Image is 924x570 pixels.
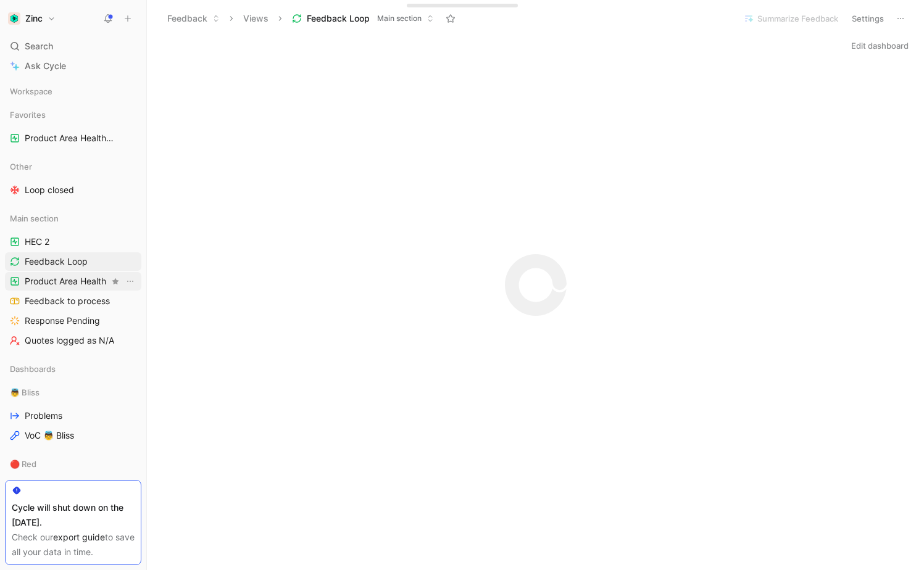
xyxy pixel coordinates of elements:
div: Check our to save all your data in time. [12,530,135,560]
span: Favorites [10,109,46,121]
a: Quotes logged as N/A [5,331,141,350]
span: Product Area Health [25,275,106,287]
span: Quotes logged as N/A [25,334,114,347]
span: Ask Cycle [25,59,66,73]
span: HEC 2 [25,236,49,248]
span: Main section [10,212,59,225]
div: Main section [5,209,141,228]
a: VoC 👼 Bliss [5,426,141,445]
div: 👼 BlissProblemsVoC 👼 Bliss [5,383,141,445]
button: Summarize Feedback [738,10,844,27]
button: Feedback LoopMain section [286,9,439,28]
span: Feedback Loop [25,255,88,268]
span: Loop closed [25,184,74,196]
button: ZincZinc [5,10,59,27]
button: Settings [846,10,889,27]
button: Feedback [162,9,225,28]
a: Response Pending [5,312,141,330]
a: Product Area HealthView actions [5,272,141,291]
a: Problems [5,407,141,425]
div: 🔴 RedProblemsVoC 🔴 Red [5,455,141,516]
div: Other [5,157,141,176]
button: Views [238,9,274,28]
a: Loop closed [5,181,141,199]
span: Feedback to process [25,295,110,307]
span: VoC 👼 Bliss [25,429,74,442]
a: Problems [5,478,141,497]
span: Response Pending [25,315,100,327]
a: Ask Cycle [5,57,141,75]
span: 👼 Bliss [10,386,40,399]
div: 🔴 Red [5,455,141,473]
div: Favorites [5,105,141,124]
button: Edit dashboard [846,37,914,54]
div: Main sectionHEC 2Feedback LoopProduct Area HealthView actionsFeedback to processResponse PendingQ... [5,209,141,350]
span: Main section [377,12,422,25]
a: export guide [53,532,105,542]
div: 👼 Bliss [5,383,141,402]
button: View actions [124,275,136,287]
h1: Zinc [25,13,43,24]
a: Feedback to process [5,292,141,310]
div: Cycle will shut down on the [DATE]. [12,500,135,530]
span: Dashboards [10,363,56,375]
img: Zinc [8,12,20,25]
div: Dashboards [5,360,141,382]
a: HEC 2 [5,233,141,251]
span: Other [10,160,32,173]
span: Feedback Loop [307,12,370,25]
span: Product Area Health [25,132,117,145]
a: Product Area HealthMain section [5,129,141,147]
div: Dashboards [5,360,141,378]
div: OtherLoop closed [5,157,141,199]
span: Search [25,39,53,54]
span: 🔴 Red [10,458,36,470]
span: Workspace [10,85,52,97]
div: Workspace [5,82,141,101]
div: Search [5,37,141,56]
span: Problems [25,410,62,422]
a: Feedback Loop [5,252,141,271]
